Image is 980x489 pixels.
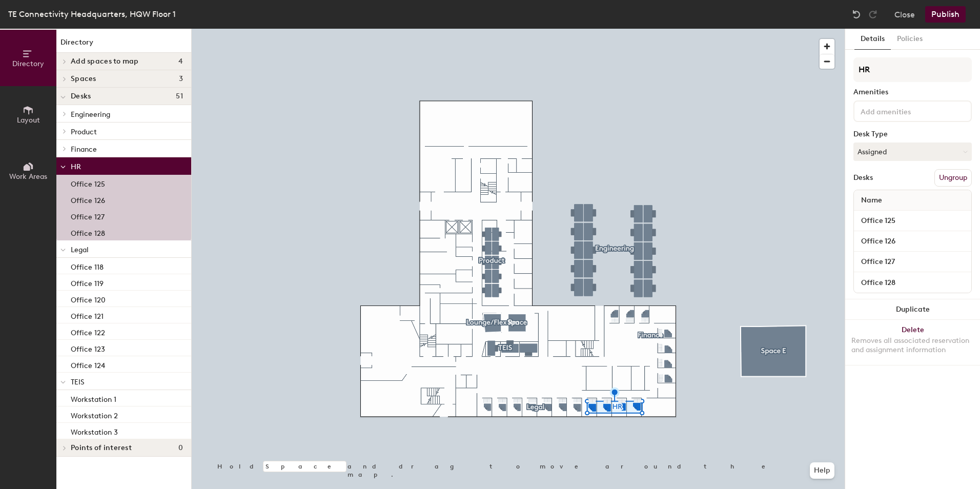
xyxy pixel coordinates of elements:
span: TEIS [71,378,85,386]
div: Removes all associated reservation and assignment information [851,336,974,355]
div: TE Connectivity Headquarters, HQW Floor 1 [8,8,176,21]
button: Details [854,29,891,50]
span: 0 [178,444,183,452]
button: Help [810,462,834,479]
span: Desks [71,92,91,100]
span: Work Areas [9,172,47,181]
div: Amenities [853,88,972,96]
div: Desk Type [853,130,972,138]
p: Office 128 [71,226,105,238]
p: Office 127 [71,210,105,221]
p: Workstation 3 [71,425,118,437]
span: 4 [178,57,183,66]
button: Assigned [853,142,972,161]
span: Legal [71,246,89,254]
p: Office 118 [71,260,104,272]
p: Workstation 1 [71,392,116,404]
span: Name [856,191,887,210]
input: Add amenities [859,105,951,117]
h1: Directory [56,37,191,53]
p: Office 123 [71,342,105,354]
input: Unnamed desk [856,275,969,290]
input: Unnamed desk [856,234,969,249]
p: Workstation 2 [71,409,118,420]
input: Unnamed desk [856,255,969,269]
span: Points of interest [71,444,132,452]
img: Redo [868,9,878,19]
span: Engineering [71,110,110,119]
button: Policies [891,29,929,50]
span: Finance [71,145,97,154]
div: Desks [853,174,873,182]
span: 3 [179,75,183,83]
p: Office 124 [71,358,105,370]
span: 51 [176,92,183,100]
button: Close [894,6,915,23]
input: Unnamed desk [856,214,969,228]
span: Layout [17,116,40,125]
span: HR [71,162,81,171]
button: Duplicate [845,299,980,320]
span: Product [71,128,97,136]
p: Office 121 [71,309,104,321]
p: Office 126 [71,193,105,205]
p: Office 119 [71,276,104,288]
button: DeleteRemoves all associated reservation and assignment information [845,320,980,365]
span: Add spaces to map [71,57,139,66]
span: Directory [12,59,44,68]
button: Ungroup [934,169,972,187]
p: Office 120 [71,293,106,304]
span: Spaces [71,75,96,83]
img: Undo [851,9,862,19]
p: Office 125 [71,177,105,189]
button: Publish [925,6,966,23]
p: Office 122 [71,325,105,337]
